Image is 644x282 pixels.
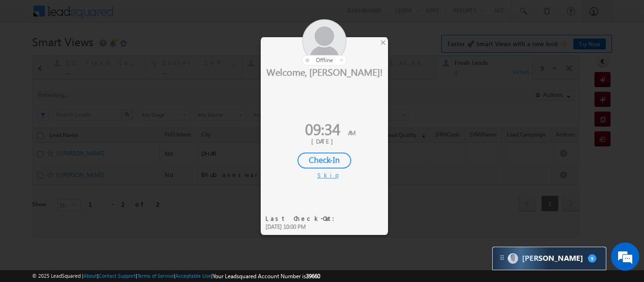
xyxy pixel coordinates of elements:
[588,254,596,263] span: 9
[317,171,331,179] div: Skip
[297,153,351,169] div: Check-In
[213,273,320,280] span: Your Leadsquared Account Number is
[492,247,606,270] div: carter-dragCarter[PERSON_NAME]9
[265,214,340,223] div: Last Check-Out:
[83,273,97,279] a: About
[306,273,320,280] span: 39660
[378,37,388,48] div: ×
[261,65,388,78] div: Welcome, [PERSON_NAME]!
[268,137,381,145] div: [DATE]
[348,129,355,137] span: AM
[305,118,340,139] span: 09:34
[99,273,136,279] a: Contact Support
[32,272,320,281] span: © 2025 LeadSquared | | | | |
[498,254,506,261] img: carter-drag
[316,56,333,64] span: offline
[137,273,174,279] a: Terms of Service
[175,273,211,279] a: Acceptable Use
[265,223,340,231] div: [DATE] 10:00 PM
